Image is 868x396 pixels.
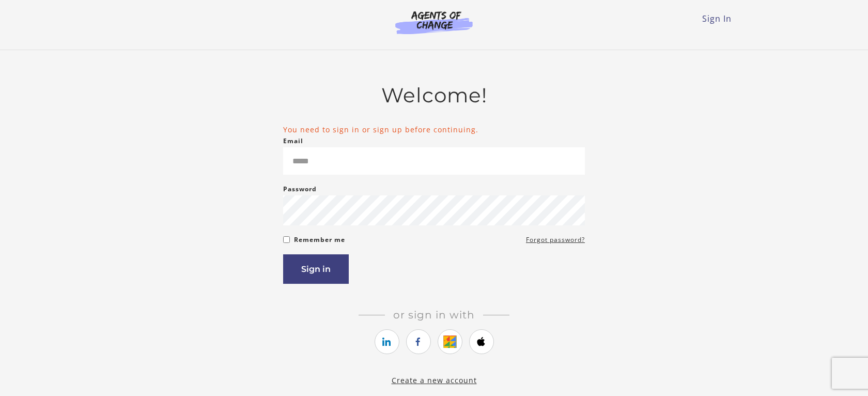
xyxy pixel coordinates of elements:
[438,329,462,354] a: https://courses.thinkific.com/users/auth/google?ss%5Breferral%5D=&ss%5Buser_return_to%5D=%2Fcours...
[283,135,303,147] label: Email
[384,10,484,34] img: Agents of Change Logo
[406,329,431,354] a: https://courses.thinkific.com/users/auth/facebook?ss%5Breferral%5D=&ss%5Buser_return_to%5D=%2Fcou...
[702,13,732,24] a: Sign In
[526,234,585,246] a: Forgot password?
[283,254,349,284] button: Sign in
[375,329,399,354] a: https://courses.thinkific.com/users/auth/linkedin?ss%5Breferral%5D=&ss%5Buser_return_to%5D=%2Fcou...
[283,183,317,195] label: Password
[283,83,585,108] h2: Welcome!
[294,234,345,246] label: Remember me
[385,309,483,321] span: Or sign in with
[392,375,477,385] a: Create a new account
[283,124,585,135] li: You need to sign in or sign up before continuing.
[469,329,494,354] a: https://courses.thinkific.com/users/auth/apple?ss%5Breferral%5D=&ss%5Buser_return_to%5D=%2Fcourse...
